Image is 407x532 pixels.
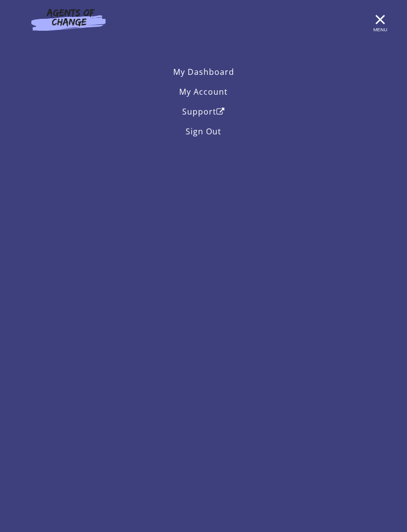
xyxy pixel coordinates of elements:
[373,27,387,32] span: Menu
[21,8,116,31] img: Agents of Change Logo
[374,14,386,26] button: Toggle menu Menu
[21,102,386,121] a: SupportOpen in a new window
[374,19,386,20] span: Toggle menu
[21,82,386,102] a: My Account
[21,62,386,82] a: My Dashboard
[21,121,386,141] a: Sign Out
[216,108,225,116] i: Open in a new window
